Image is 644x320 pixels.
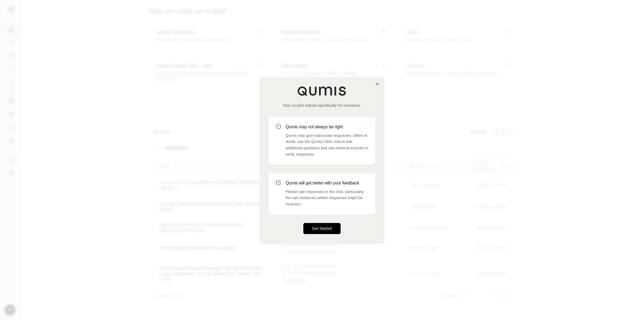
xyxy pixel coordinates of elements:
img: Qumis Logo [297,86,347,96]
h3: Qumis may not always be right [286,124,369,130]
p: Please rate responses in the chat, particularly the rare instances where responses might be incor... [286,189,369,207]
button: Get Started [303,223,341,234]
p: Qumis may give inaccurate responses. When in doubt, use the Qumis Clerk chat to ask additional qu... [286,132,369,158]
h3: Qumis will get better with your feedback [286,180,369,186]
p: Your co-pilot trained specifically for insurance. [269,103,375,108]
